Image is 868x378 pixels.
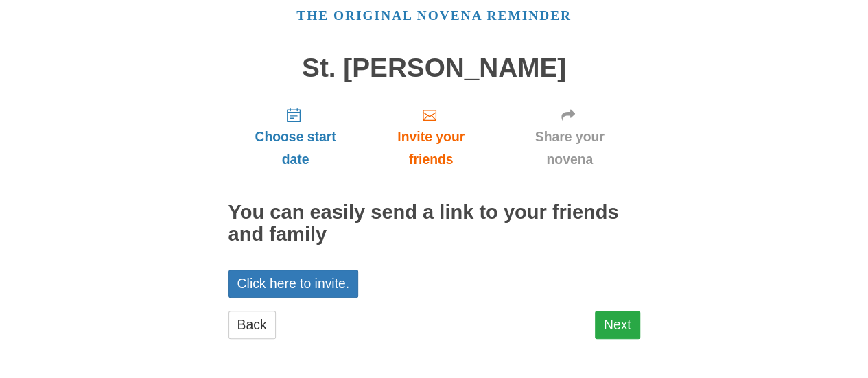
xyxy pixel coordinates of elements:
[500,96,640,178] a: Share your novena
[228,202,640,246] h2: You can easily send a link to your friends and family
[228,311,276,339] a: Back
[513,126,626,171] span: Share your novena
[296,8,572,23] a: The original novena reminder
[228,54,640,83] h1: St. [PERSON_NAME]
[228,270,359,298] a: Click here to invite.
[242,126,349,171] span: Choose start date
[595,311,640,339] a: Next
[376,126,485,171] span: Invite your friends
[228,96,363,178] a: Choose start date
[362,96,499,178] a: Invite your friends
